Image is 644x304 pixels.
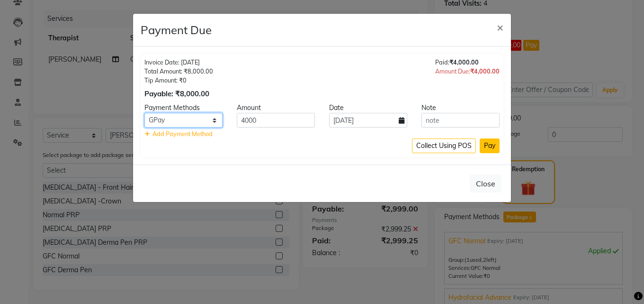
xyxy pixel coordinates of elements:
div: Payment Methods [137,103,230,113]
input: note [421,113,500,128]
div: Invoice Date: [DATE] [144,58,213,67]
div: Amount Due: [435,67,500,76]
div: Amount [230,103,322,113]
button: Collect Using POS [412,138,476,153]
div: Note [414,103,507,113]
div: Tip Amount: ₹0 [144,76,213,85]
h4: Payment Due [141,21,212,38]
input: Amount [237,113,315,128]
input: yyyy-mm-dd [329,113,407,128]
div: Paid: [435,58,500,67]
div: Payable: ₹8,000.00 [144,89,213,100]
button: Pay [480,138,500,153]
button: Close [470,175,501,193]
span: ₹4,000.00 [470,67,500,75]
span: ₹4,000.00 [449,58,479,66]
button: Close [489,14,511,40]
span: × [497,20,503,34]
span: Add Payment Method [152,130,213,138]
div: Total Amount: ₹8,000.00 [144,67,213,76]
div: Date [322,103,414,113]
